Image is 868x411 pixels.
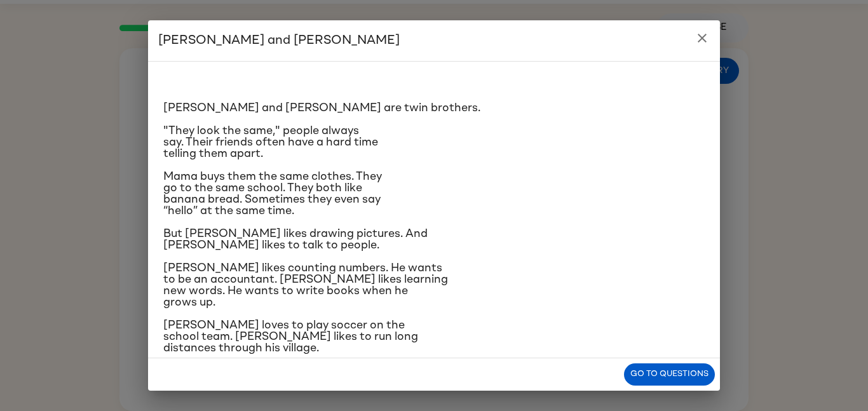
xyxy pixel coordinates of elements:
span: [PERSON_NAME] likes counting numbers. He wants to be an accountant. [PERSON_NAME] likes learning ... [163,262,448,308]
span: [PERSON_NAME] loves to play soccer on the school team. [PERSON_NAME] likes to run long distances ... [163,320,418,354]
button: close [689,25,715,51]
span: Mama buys them the same clothes. They go to the same school. They both like banana bread. Sometim... [163,171,382,217]
span: [PERSON_NAME] and [PERSON_NAME] are twin brothers. [163,102,480,114]
span: "They look the same," people always say. Their friends often have a hard time telling them apart. [163,125,378,159]
h2: [PERSON_NAME] and [PERSON_NAME] [148,20,720,61]
span: But [PERSON_NAME] likes drawing pictures. And [PERSON_NAME] likes to talk to people. [163,228,428,251]
button: Go to questions [624,363,715,386]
